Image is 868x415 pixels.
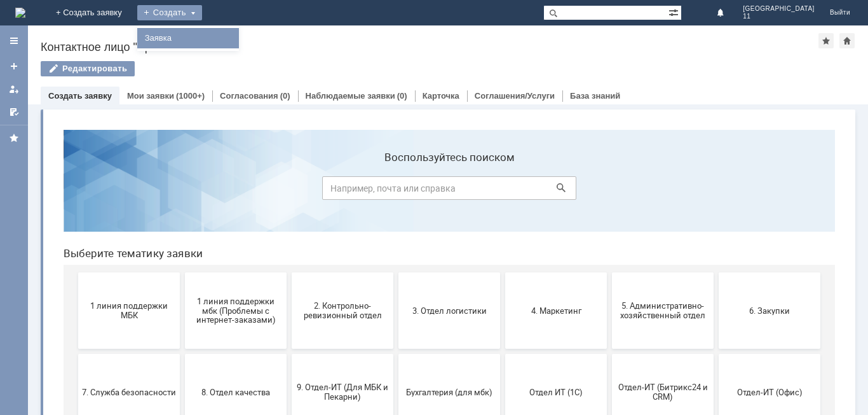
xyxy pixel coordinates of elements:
span: Бухгалтерия (для мбк) [349,267,443,277]
span: 9. Отдел-ИТ (Для МБК и Пекарни) [242,263,336,282]
button: Отдел-ИТ (Битрикс24 и CRM) [559,234,660,311]
input: Например, почта или справка [269,57,523,80]
a: Мои заявки [127,91,174,101]
span: 5. Административно-хозяйственный отдел [562,181,656,200]
div: Создать [137,5,202,20]
div: (0) [280,91,290,101]
button: Финансовый отдел [25,316,126,392]
a: База знаний [570,91,620,101]
span: Отдел-ИТ (Битрикс24 и CRM) [562,263,656,282]
span: 3. Отдел логистики [349,186,443,195]
button: 2. Контрольно-ревизионный отдел [238,153,340,229]
button: Это соглашение не активно! [238,316,340,392]
label: Воспользуйтесь поиском [269,31,523,44]
button: 7. Служба безопасности [25,234,126,311]
button: Франчайзинг [132,316,233,392]
button: 8. Отдел качества [132,234,233,311]
header: Выберите тематику заявки [10,127,782,140]
button: не актуален [452,316,553,392]
button: [PERSON_NAME]. Услуги ИТ для МБК (оформляет L1) [345,316,447,392]
span: [GEOGRAPHIC_DATA] [743,5,815,13]
a: Мои согласования [4,102,24,122]
div: (0) [397,91,407,101]
span: 1 линия поддержки МБК [29,181,123,200]
span: [PERSON_NAME]. Услуги ИТ для МБК (оформляет L1) [349,339,443,368]
span: 4. Маркетинг [456,186,550,195]
button: Бухгалтерия (для мбк) [345,234,447,311]
a: Мои заявки [4,79,24,99]
a: Создать заявку [4,56,24,76]
div: Сделать домашней страницей [839,33,855,48]
img: logo [15,8,25,18]
button: 1 линия поддержки мбк (Проблемы с интернет-заказами) [132,153,233,229]
span: 2. Контрольно-ревизионный отдел [242,181,336,200]
span: Это соглашение не активно! [242,344,336,363]
a: Согласования [220,91,278,101]
a: Карточка [423,91,459,101]
button: 1 линия поддержки МБК [25,153,126,229]
a: Наблюдаемые заявки [306,91,395,101]
button: Отдел ИТ (1С) [452,234,553,311]
span: Финансовый отдел [29,349,123,358]
button: 9. Отдел-ИТ (Для МБК и Пекарни) [238,234,340,311]
button: 3. Отдел логистики [345,153,447,229]
div: Добавить в избранное [818,33,834,48]
span: Отдел-ИТ (Офис) [669,267,763,277]
span: 11 [743,13,815,20]
button: 6. Закупки [665,153,767,229]
span: не актуален [456,349,550,358]
div: Контактное лицо "Брянск 11" [41,41,818,53]
span: 7. Служба безопасности [29,267,123,277]
div: (1000+) [176,91,205,101]
button: 5. Административно-хозяйственный отдел [559,153,660,229]
button: 4. Маркетинг [452,153,553,229]
a: Соглашения/Услуги [475,91,555,101]
button: Отдел-ИТ (Офис) [665,234,767,311]
span: 8. Отдел качества [135,267,229,277]
a: Перейти на домашнюю страницу [15,8,25,18]
span: 6. Закупки [669,186,763,195]
span: Франчайзинг [135,349,229,358]
span: 1 линия поддержки мбк (Проблемы с интернет-заказами) [135,176,229,205]
span: Расширенный поиск [668,6,681,18]
a: Заявка [140,31,236,46]
span: Отдел ИТ (1С) [456,267,550,277]
a: Создать заявку [48,91,112,101]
